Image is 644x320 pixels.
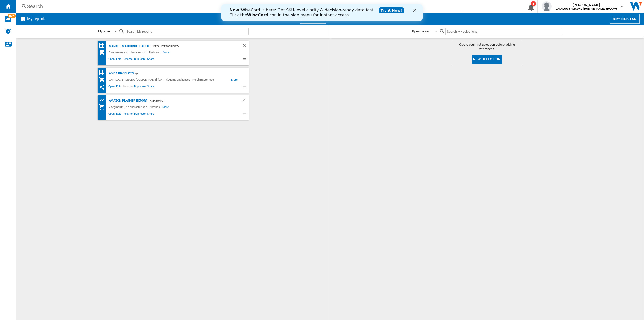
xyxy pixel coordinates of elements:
[231,77,238,83] span: More
[556,7,617,10] b: CATALOG SAMSUNG [DOMAIN_NAME] (DA+AV)
[99,77,108,83] div: My Assortment
[133,57,146,63] span: Duplicate
[133,84,146,90] span: Duplicate
[108,84,116,90] span: Open
[122,84,133,90] span: Rename
[98,29,110,33] div: My order
[151,43,232,49] div: - Default profile (17)
[242,98,249,104] div: Delete
[242,43,249,49] div: Delete
[134,70,238,77] div: - ()
[108,57,116,63] span: Open
[8,14,16,18] span: NEW
[99,97,108,103] div: Product prices grid
[108,77,231,83] div: CATALOG SAMSUNG [DOMAIN_NAME] (DA+AV):Home appliances - No characteristic - SAMSUNG
[125,28,249,35] input: Search My reports
[445,28,562,35] input: Search My selections
[122,57,133,63] span: Rename
[108,49,163,55] div: 2 segments - No characteristic - No brand
[146,111,155,117] span: Share
[412,29,431,33] div: By name asc.
[99,69,108,76] div: Price Matrix
[115,84,122,90] span: Edit
[27,3,510,10] div: Search
[108,98,148,104] div: Amazon Planner Export
[108,43,151,49] div: Market Matching Loadout
[99,104,108,110] div: My Assortment
[542,1,552,11] img: profile.jpg
[115,111,122,117] span: Edit
[146,84,155,90] span: Share
[146,57,155,63] span: Share
[472,55,502,64] button: New selection
[162,104,170,110] span: More
[99,49,108,55] div: My Assortment
[99,84,105,90] ng-md-icon: This report has been shared with you
[452,42,522,51] span: Create your first selection before adding references.
[108,111,116,117] span: Open
[108,104,163,110] div: 2 segments - No characteristic - 2 brands
[610,14,640,24] button: New selection
[99,42,108,49] div: Price Matrix
[221,4,423,21] iframe: Intercom live chat banner
[122,111,133,117] span: Rename
[147,98,232,104] div: - Amazon (2)
[5,16,11,22] img: wise-card.svg
[115,57,122,63] span: Edit
[5,28,11,34] img: alerts-logo.svg
[108,70,134,77] div: AO DA Products
[531,1,536,6] div: 1
[133,111,146,117] span: Duplicate
[26,14,47,24] h2: My reports
[556,2,617,7] span: [PERSON_NAME]
[163,49,170,55] span: More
